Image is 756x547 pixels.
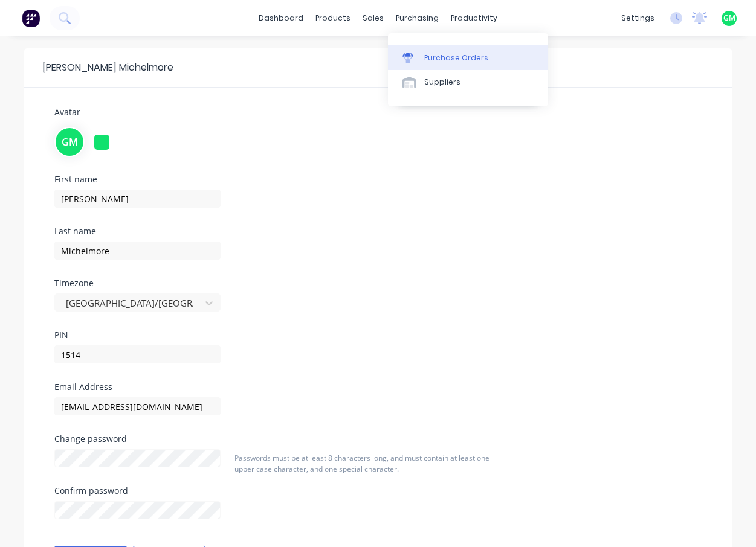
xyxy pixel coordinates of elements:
img: Factory [22,9,40,27]
div: sales [357,9,390,27]
div: Suppliers [424,77,460,88]
a: Purchase Orders [388,45,548,69]
span: GM [723,13,735,24]
a: dashboard [253,9,309,27]
div: First name [54,175,369,184]
div: Change password [54,435,221,443]
div: settings [615,9,661,27]
div: PIN [54,331,369,339]
div: purchasing [390,9,445,27]
a: Suppliers [388,70,548,94]
span: GM [62,135,78,149]
div: products [309,9,357,27]
div: Confirm password [54,487,221,495]
span: Avatar [54,106,80,118]
div: Timezone [54,279,369,287]
div: [PERSON_NAME] Michelmore [36,60,173,75]
div: Purchase Orders [424,53,488,63]
div: productivity [445,9,503,27]
div: Email Address [54,383,369,391]
span: Passwords must be at least 8 characters long, and must contain at least one upper case character,... [234,453,489,474]
div: Last name [54,227,369,235]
